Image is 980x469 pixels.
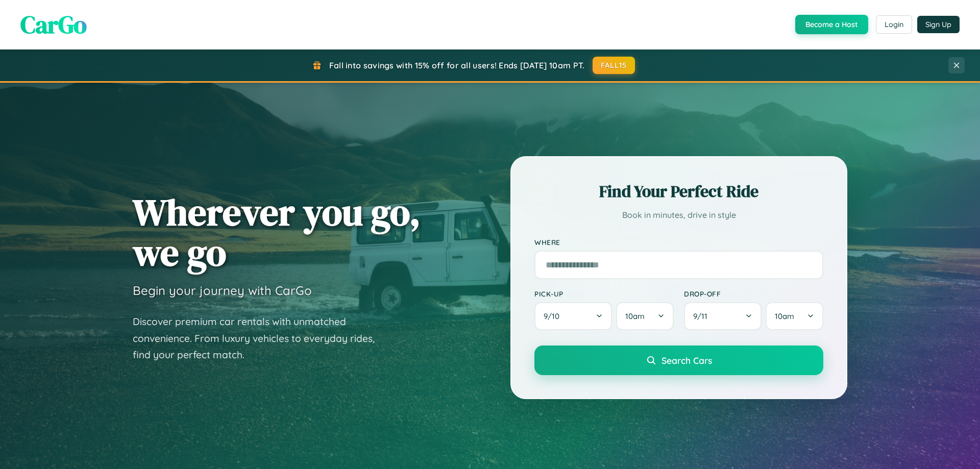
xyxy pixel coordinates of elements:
[693,311,713,321] span: 9 / 11
[684,289,823,298] label: Drop-off
[20,8,87,41] span: CarGo
[534,345,823,375] button: Search Cars
[329,60,585,70] span: Fall into savings with 15% off for all users! Ends [DATE] 10am PT.
[544,311,565,321] span: 9 / 10
[625,311,645,321] span: 10am
[534,302,612,330] button: 9/10
[133,283,312,298] h3: Begin your journey with CarGo
[133,313,388,363] p: Discover premium car rentals with unmatched convenience. From luxury vehicles to everyday rides, ...
[593,57,635,74] button: FALL15
[876,15,912,34] button: Login
[661,355,712,366] span: Search Cars
[534,238,823,246] label: Where
[534,180,823,203] h2: Find Your Perfect Ride
[616,302,674,330] button: 10am
[534,289,674,298] label: Pick-up
[133,192,421,273] h1: Wherever you go, we go
[534,208,823,223] p: Book in minutes, drive in style
[795,15,868,34] button: Become a Host
[684,302,762,330] button: 9/11
[775,311,794,321] span: 10am
[917,16,960,33] button: Sign Up
[766,302,823,330] button: 10am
